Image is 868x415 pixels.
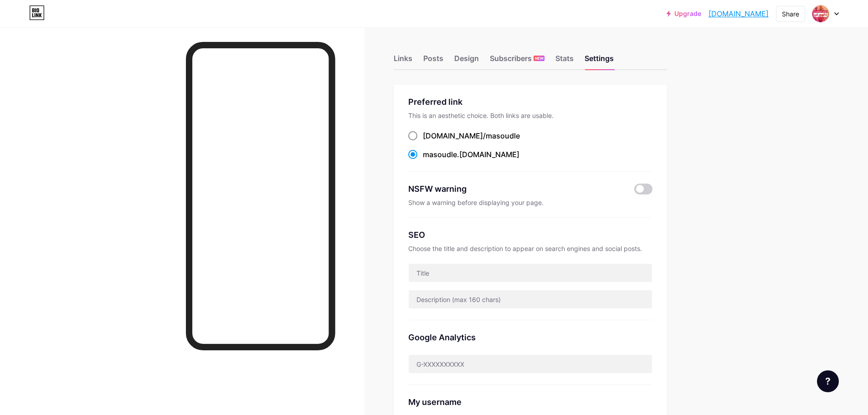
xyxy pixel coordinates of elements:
input: Description (max 160 chars) [409,290,652,308]
input: Title [409,264,652,282]
span: masoudle [486,131,520,140]
div: Subscribers [490,53,544,69]
div: My username [408,396,652,408]
div: NSFW warning [408,183,621,195]
div: SEO [408,229,652,241]
input: G-XXXXXXXXXX [409,355,652,373]
span: masoudle [423,150,457,159]
div: Show a warning before displaying your page. [408,199,652,206]
div: Posts [423,53,443,69]
div: Settings [585,53,614,69]
div: Stats [555,53,574,69]
div: [DOMAIN_NAME]/ [423,130,520,141]
div: Google Analytics [408,331,652,343]
a: Upgrade [667,10,701,17]
span: NEW [535,56,544,61]
img: MASOUD LENEL [812,5,829,22]
div: Share [782,9,799,19]
div: Choose the title and description to appear on search engines and social posts. [408,245,652,252]
div: Design [454,53,479,69]
div: This is an aesthetic choice. Both links are usable. [408,112,652,119]
div: Preferred link [408,96,652,108]
a: [DOMAIN_NAME] [709,8,769,19]
div: .[DOMAIN_NAME] [423,149,519,160]
div: Links [394,53,412,69]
